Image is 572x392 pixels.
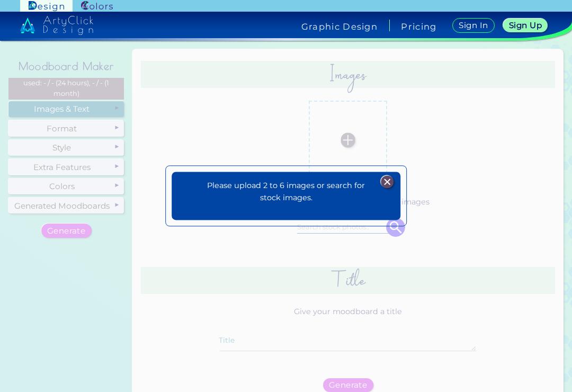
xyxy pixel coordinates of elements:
[511,22,540,29] h5: Sign Up
[381,176,394,189] img: icon_close_white.svg
[505,19,546,32] a: Sign Up
[81,1,113,11] img: ArtyClick Colors logo
[401,22,436,31] a: Pricing
[460,22,487,29] h5: Sign In
[301,22,378,31] h4: Graphic Design
[197,180,375,204] p: Please upload 2 to 6 images or search for stock images.
[20,16,93,35] img: artyclick_design_logo_white_combined_path.svg
[454,19,493,32] a: Sign In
